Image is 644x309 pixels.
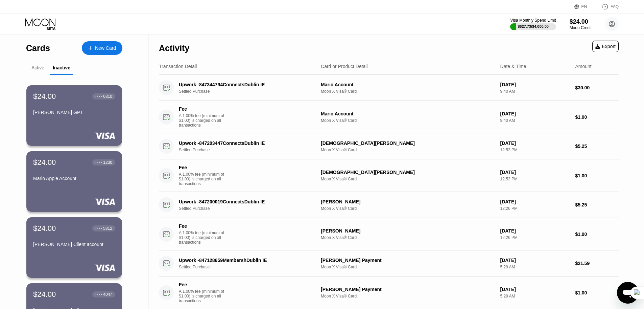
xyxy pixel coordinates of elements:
[95,45,116,51] div: New Card
[500,118,570,123] div: 9:40 AM
[581,4,587,9] div: EN
[159,250,619,277] div: Upwork -847128659MembershDublin IESettled Purchase[PERSON_NAME] PaymentMoon X Visa® Card[DATE]5:2...
[33,176,115,181] div: Mario Apple Account
[82,41,122,55] div: New Card
[53,65,70,70] div: Inactive
[611,4,619,9] div: FAQ
[321,118,495,123] div: Moon X Visa® Card
[179,148,320,152] div: Settled Purchase
[500,287,570,292] div: [DATE]
[500,177,570,181] div: 12:53 PM
[103,94,112,99] div: 6810
[179,258,310,263] div: Upwork -847128659MembershDublin IE
[26,85,122,146] div: $24.00● ● ● ●6810[PERSON_NAME] GPT
[33,242,115,247] div: [PERSON_NAME] Client account
[31,65,44,70] div: Active
[26,217,122,278] div: $24.00● ● ● ●5812[PERSON_NAME] Client account
[575,290,619,295] div: $1.00
[159,64,197,69] div: Transaction Detail
[321,235,495,240] div: Moon X Visa® Card
[500,228,570,234] div: [DATE]
[500,64,526,69] div: Date & Time
[179,230,230,245] div: A 1.00% fee (minimum of $1.00) is charged on all transactions
[575,85,619,90] div: $30.00
[159,159,619,192] div: FeeA 1.00% fee (minimum of $1.00) is charged on all transactions[DEMOGRAPHIC_DATA][PERSON_NAME]Mo...
[570,18,592,25] div: $24.00
[103,226,112,231] div: 5812
[159,101,619,133] div: FeeA 1.00% fee (minimum of $1.00) is charged on all transactionsMario AccountMoon X Visa® Card[DA...
[575,114,619,120] div: $1.00
[26,151,122,212] div: $24.00● ● ● ●1230Mario Apple Account
[570,25,592,30] div: Moon Credit
[159,218,619,250] div: FeeA 1.00% fee (minimum of $1.00) is charged on all transactions[PERSON_NAME]Moon X Visa® Card[DA...
[500,148,570,152] div: 12:53 PM
[617,282,639,304] iframe: Button to launch messaging window
[321,258,495,263] div: [PERSON_NAME] Payment
[500,199,570,204] div: [DATE]
[321,177,495,181] div: Moon X Visa® Card
[321,199,495,204] div: [PERSON_NAME]
[592,41,619,52] div: Export
[321,64,368,69] div: Card or Product Detail
[321,148,495,152] div: Moon X Visa® Card
[575,231,619,237] div: $1.00
[159,192,619,218] div: Upwork -847200019ConnectsDublin IESettled Purchase[PERSON_NAME]Moon X Visa® Card[DATE]12:26 PM$5.25
[575,173,619,178] div: $1.00
[33,290,56,299] div: $24.00
[95,95,102,97] div: ● ● ● ●
[574,3,595,10] div: EN
[500,206,570,211] div: 12:26 PM
[500,111,570,116] div: [DATE]
[321,82,495,87] div: Mario Account
[179,113,230,128] div: A 1.00% fee (minimum of $1.00) is charged on all transactions
[510,18,556,23] div: Visa Monthly Spend Limit
[33,92,56,101] div: $24.00
[179,89,320,94] div: Settled Purchase
[179,82,310,87] div: Upwork -847344794ConnectsDublin IE
[179,289,230,303] div: A 1.00% fee (minimum of $1.00) is charged on all transactions
[179,223,226,229] div: Fee
[179,172,230,186] div: A 1.00% fee (minimum of $1.00) is charged on all transactions
[500,89,570,94] div: 9:40 AM
[321,265,495,269] div: Moon X Visa® Card
[575,64,591,69] div: Amount
[500,265,570,269] div: 5:29 AM
[500,235,570,240] div: 12:26 PM
[595,3,619,10] div: FAQ
[500,258,570,263] div: [DATE]
[500,82,570,87] div: [DATE]
[33,110,115,115] div: [PERSON_NAME] GPT
[500,170,570,175] div: [DATE]
[159,75,619,101] div: Upwork -847344794ConnectsDublin IESettled PurchaseMario AccountMoon X Visa® Card[DATE]9:40 AM$30.00
[179,106,226,112] div: Fee
[595,44,616,49] div: Export
[159,43,189,53] div: Activity
[179,140,310,146] div: Upwork -847203447ConnectsDublin IE
[33,158,56,167] div: $24.00
[179,199,310,204] div: Upwork -847200019ConnectsDublin IE
[179,265,320,269] div: Settled Purchase
[321,140,495,146] div: [DEMOGRAPHIC_DATA][PERSON_NAME]
[95,293,102,295] div: ● ● ● ●
[575,202,619,207] div: $5.25
[518,24,549,28] div: $627.73 / $4,000.00
[500,140,570,146] div: [DATE]
[95,161,102,163] div: ● ● ● ●
[103,292,112,297] div: 4047
[500,294,570,299] div: 5:29 AM
[575,144,619,149] div: $5.25
[95,227,102,229] div: ● ● ● ●
[179,206,320,211] div: Settled Purchase
[321,89,495,94] div: Moon X Visa® Card
[321,228,495,234] div: [PERSON_NAME]
[575,261,619,266] div: $21.59
[321,287,495,292] div: [PERSON_NAME] Payment
[159,133,619,159] div: Upwork -847203447ConnectsDublin IESettled Purchase[DEMOGRAPHIC_DATA][PERSON_NAME]Moon X Visa® Car...
[179,165,226,170] div: Fee
[321,206,495,211] div: Moon X Visa® Card
[159,277,619,309] div: FeeA 1.00% fee (minimum of $1.00) is charged on all transactions[PERSON_NAME] PaymentMoon X Visa®...
[510,18,556,30] div: Visa Monthly Spend Limit$627.73/$4,000.00
[26,43,50,53] div: Cards
[570,18,592,30] div: $24.00Moon Credit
